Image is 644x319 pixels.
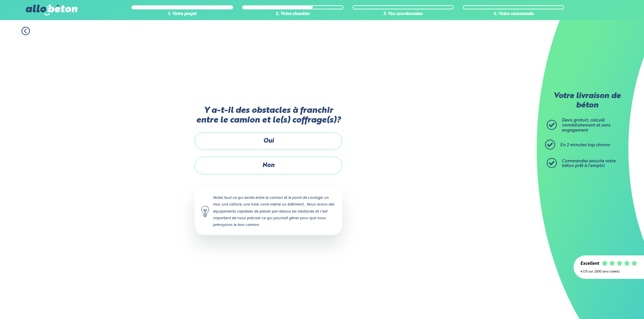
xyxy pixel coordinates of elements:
[353,12,454,17] div: 3. Vos coordonnées
[463,12,564,17] div: 4. Votre commande
[131,12,233,17] div: 1. Votre projet
[195,132,342,150] label: Oui
[580,270,637,273] div: 4.7/5 sur 2300 avis clients
[26,5,77,15] img: allobéton
[548,92,626,110] p: Votre livraison de béton
[584,293,637,312] iframe: Help widget launcher
[195,106,342,126] label: Y a-t-il des obstacles à franchir entre le camion et le(s) coffrage(s)?
[195,188,342,235] div: Notez tout ce qui existe entre le camion et le point de coulage: un mur, une clôture, une haie, v...
[195,157,342,174] label: Non
[562,118,610,132] span: Devis gratuit, calculé immédiatement et sans engagement
[562,159,615,168] span: Commandez ensuite votre béton prêt à l'emploi
[580,261,599,266] div: Excellent
[560,143,610,147] span: En 2 minutes top chrono
[242,12,343,17] div: 2. Votre chantier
